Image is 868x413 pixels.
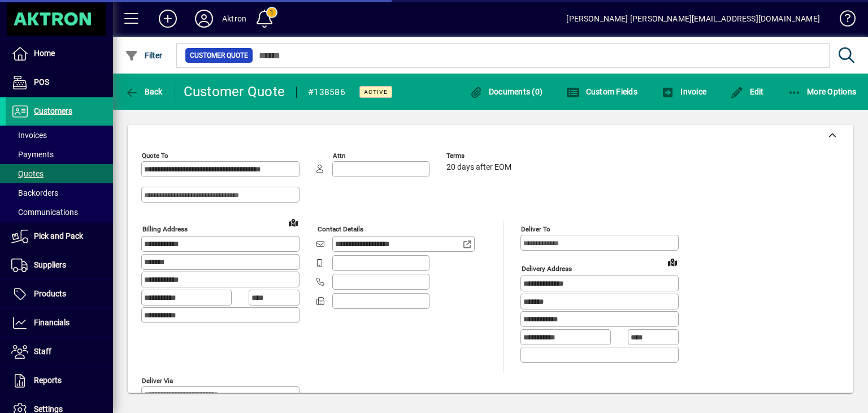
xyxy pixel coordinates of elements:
[122,45,166,66] button: Filter
[6,222,113,251] a: Pick and Pack
[831,2,854,39] a: Knowledge Base
[11,131,47,140] span: Invoices
[186,8,222,29] button: Profile
[184,83,285,101] div: Customer Quote
[125,87,163,96] span: Back
[6,251,113,279] a: Suppliers
[446,163,511,172] span: 20 days after EOM
[6,203,113,222] a: Communications
[6,164,113,183] a: Quotes
[284,213,302,231] a: View on map
[563,81,640,102] button: Custom Fields
[34,49,55,58] span: Home
[125,51,163,60] span: Filter
[6,367,113,395] a: Reports
[113,81,175,102] app-page-header-button: Back
[333,152,345,160] mat-label: Attn
[34,318,70,327] span: Financials
[11,188,58,197] span: Backorders
[6,40,113,68] a: Home
[142,376,173,384] mat-label: Deliver via
[658,81,709,102] button: Invoice
[122,81,166,102] button: Back
[446,152,514,160] span: Terms
[785,81,860,102] button: More Options
[727,81,767,102] button: Edit
[788,87,857,96] span: More Options
[6,338,113,366] a: Staff
[150,8,186,29] button: Add
[6,183,113,203] a: Backorders
[6,309,113,337] a: Financials
[6,126,113,145] a: Invoices
[6,280,113,308] a: Products
[6,145,113,164] a: Payments
[142,152,168,160] mat-label: Quote To
[566,10,820,28] div: [PERSON_NAME] [PERSON_NAME][EMAIL_ADDRESS][DOMAIN_NAME]
[466,81,545,102] button: Documents (0)
[34,376,62,385] span: Reports
[308,83,345,101] div: #138586
[190,50,248,61] span: Customer Quote
[730,87,764,96] span: Edit
[364,88,388,96] span: Active
[34,289,66,298] span: Products
[469,87,542,96] span: Documents (0)
[6,68,113,97] a: POS
[34,106,72,115] span: Customers
[663,253,682,271] a: View on map
[11,169,44,178] span: Quotes
[222,10,246,28] div: Aktron
[661,87,706,96] span: Invoice
[11,150,54,159] span: Payments
[566,87,637,96] span: Custom Fields
[34,231,83,240] span: Pick and Pack
[11,208,78,217] span: Communications
[521,225,550,233] mat-label: Deliver To
[34,347,51,356] span: Staff
[34,260,66,269] span: Suppliers
[34,78,49,87] span: POS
